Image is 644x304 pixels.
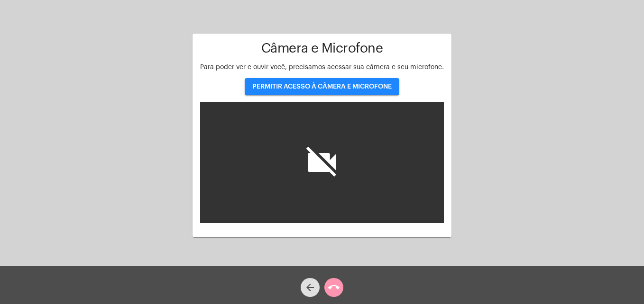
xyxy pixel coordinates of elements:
i: videocam_off [303,143,341,181]
mat-icon: arrow_back [304,282,316,293]
span: PERMITIR ACESSO À CÂMERA E MICROFONE [252,83,392,90]
button: PERMITIR ACESSO À CÂMERA E MICROFONE [245,78,399,95]
h1: Câmera e Microfone [200,41,444,56]
span: Para poder ver e ouvir você, precisamos acessar sua câmera e seu microfone. [200,64,444,71]
mat-icon: call_end [328,282,340,293]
